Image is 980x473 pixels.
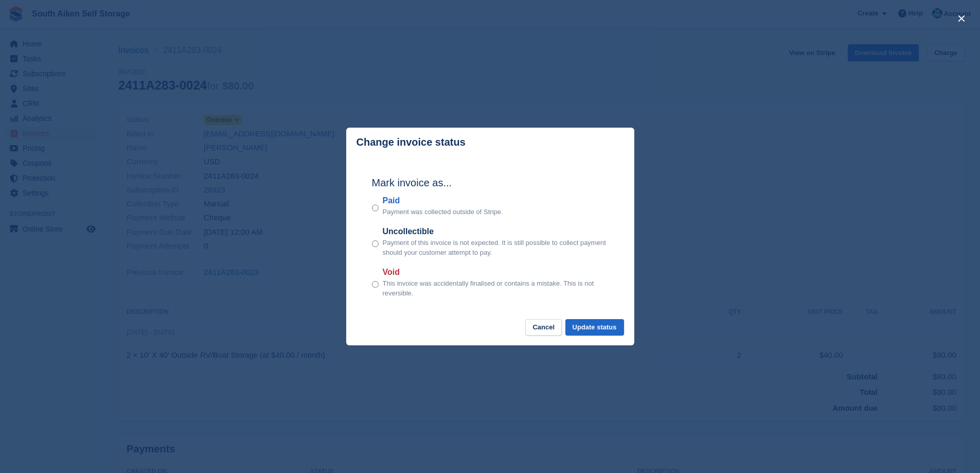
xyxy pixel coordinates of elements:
button: Update status [565,319,624,336]
p: Change invoice status [357,136,466,148]
p: Payment of this invoice is not expected. It is still possible to collect payment should your cust... [383,238,609,258]
h2: Mark invoice as... [372,175,609,190]
p: Payment was collected outside of Stripe. [383,207,503,217]
label: Paid [383,195,503,207]
p: This invoice was accidentally finalised or contains a mistake. This is not reversible. [383,278,609,299]
label: Void [383,266,609,278]
label: Uncollectible [383,225,609,238]
button: close [953,10,970,27]
button: Cancel [525,319,562,336]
